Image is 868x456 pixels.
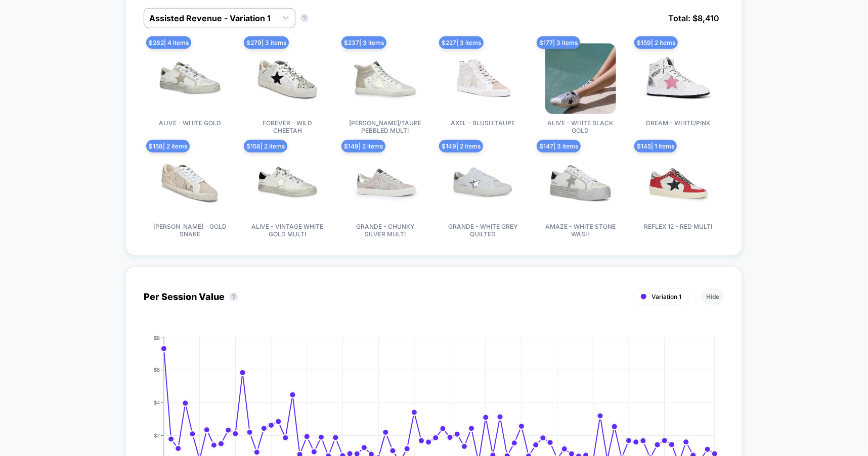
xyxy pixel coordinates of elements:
[244,140,287,153] span: $ 158 | 2 items
[646,119,710,127] span: DREAM - WHITE/PINK
[643,43,714,114] img: DREAM - WHITE/PINK
[154,367,160,373] tspan: $6
[545,43,616,114] img: ALIVE - WHITE BLACK GOLD
[643,147,714,218] img: REFLEX 12 - RED MULTI
[448,147,518,218] img: GRANDE - WHITE GREY QUILTED
[634,36,678,49] span: $ 159 | 2 items
[244,36,289,49] span: $ 279 | 3 items
[159,119,221,127] span: ALIVE - WHITE GOLD
[250,119,326,134] span: FOREVER - WILD CHEETAH
[146,140,190,153] span: $ 158 | 2 items
[663,8,724,28] span: Total: $ 8,410
[634,140,677,153] span: $ 145 | 1 items
[350,43,421,114] img: HAILEY - WHITE/TAUPE PEBBLED MULTI
[701,288,724,305] button: Hide
[537,140,581,153] span: $ 147 | 3 items
[155,147,226,218] img: KATE - GOLD SNAKE
[154,432,160,438] tspan: $2
[439,140,483,153] span: $ 149 | 2 items
[537,36,580,49] span: $ 177 | 3 items
[543,223,619,238] span: AMAZE - WHITE STONE WASH
[252,43,323,114] img: FOREVER - WILD CHEETAH
[348,119,423,134] span: [PERSON_NAME]/TAUPE PEBBLED MULTI
[350,147,421,218] img: GRANDE - CHUNKY SILVER MULTI
[341,140,385,153] span: $ 149 | 2 items
[300,14,309,22] button: ?
[445,223,521,238] span: GRANDE - WHITE GREY QUILTED
[152,223,228,238] span: [PERSON_NAME] - GOLD SNAKE
[155,43,226,114] img: ALIVE - WHITE GOLD
[448,43,518,114] img: AXEL - BLUSH TAUPE
[348,223,423,238] span: GRANDE - CHUNKY SILVER MULTI
[341,36,386,49] span: $ 237 | 3 items
[250,223,326,238] span: ALIVE - VINTAGE WHITE GOLD MULTI
[545,147,616,218] img: AMAZE - WHITE STONE WASH
[146,36,191,49] span: $ 282 | 4 items
[252,147,323,218] img: ALIVE - VINTAGE WHITE GOLD MULTI
[439,36,484,49] span: $ 227 | 3 items
[652,293,681,300] span: Variation 1
[644,223,712,230] span: REFLEX 12 - RED MULTI
[543,119,619,134] span: ALIVE - WHITE BLACK GOLD
[154,399,160,406] tspan: $4
[230,293,238,301] button: ?
[154,334,160,340] tspan: $8
[451,119,515,127] span: AXEL - BLUSH TAUPE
